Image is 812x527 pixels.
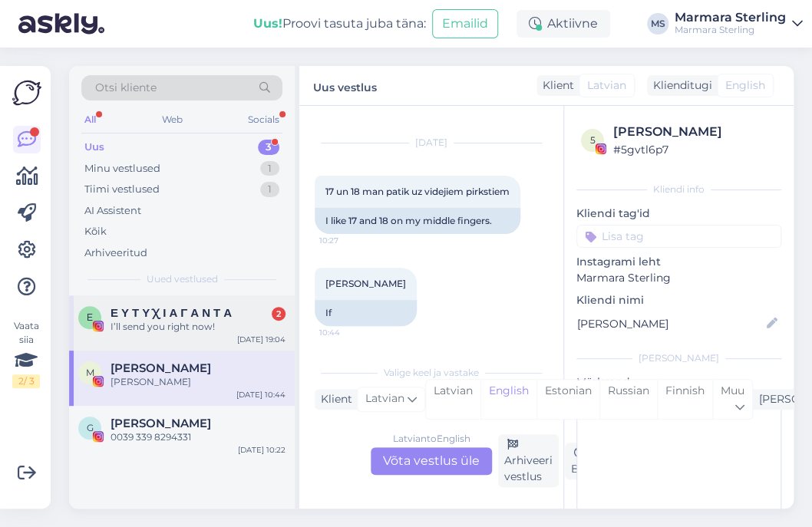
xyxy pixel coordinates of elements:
span: Otsi kliente [95,80,157,96]
div: All [81,110,99,130]
div: Klient [315,391,352,407]
span: Ε [87,311,93,323]
div: [DATE] 19:04 [237,334,286,345]
div: AI Assistent [84,203,141,219]
input: Lisa nimi [577,315,764,332]
div: I like 17 and 18 on my middle fingers. [315,208,520,234]
div: I’ll send you right now! [111,320,286,334]
div: If [315,300,417,326]
p: Kliendi nimi [576,292,781,308]
div: English [480,380,536,419]
span: [PERSON_NAME] [325,278,406,289]
div: [DATE] [315,136,548,150]
div: Arhiveeritud [84,245,147,261]
div: Võta vestlus üle [371,447,492,475]
b: Uus! [253,16,282,31]
div: Minu vestlused [84,161,160,176]
div: Tiimi vestlused [84,182,160,197]
div: Kõik [84,224,107,239]
div: Kliendi info [576,183,781,196]
span: G [87,422,94,433]
div: 0039 339 8294331 [111,430,286,444]
a: Marmara SterlingMarmara Sterling [675,12,803,36]
div: [PERSON_NAME] [613,123,777,141]
div: Estonian [536,380,599,419]
div: Latvian to English [393,432,470,446]
span: 10:27 [319,235,377,246]
span: Latvian [587,77,626,94]
div: Klient [536,77,574,94]
div: [PERSON_NAME] [111,375,286,389]
span: Giuliana Cazzaniga [111,417,211,430]
span: M [86,367,94,378]
span: Ε Υ Τ Υ Χ Ι Α Γ Α Ν Τ Α [111,306,232,320]
div: Russian [599,380,657,419]
span: 5 [590,134,596,146]
p: Instagrami leht [576,254,781,270]
div: Marmara Sterling [675,12,786,24]
div: Arhiveeri vestlus [498,434,559,487]
div: [PERSON_NAME] [576,351,781,365]
button: Emailid [432,9,498,38]
span: 17 un 18 man patik uz videjiem pirkstiem [325,186,510,197]
span: Uued vestlused [147,272,218,286]
input: Lisa tag [576,225,781,248]
p: Märkmed [576,374,781,390]
div: Klienditugi [647,77,712,94]
span: English [725,77,765,94]
span: 10:44 [319,327,377,338]
span: Marita Liepina [111,361,211,375]
p: Kliendi tag'id [576,206,781,222]
div: 3 [258,140,279,155]
div: # 5gvtl6p7 [613,141,777,158]
div: 1 [260,161,279,176]
div: Web [159,110,186,130]
p: Marmara Sterling [576,270,781,286]
div: Marmara Sterling [675,24,786,36]
div: Proovi tasuta juba täna: [253,15,426,33]
div: Socials [245,110,282,130]
div: 2 / 3 [12,374,40,388]
label: Uus vestlus [313,75,377,96]
div: [DATE] 10:22 [238,444,286,456]
div: Vaata siia [12,319,40,388]
img: Askly Logo [12,78,41,107]
div: MS [647,13,668,35]
div: Latvian [426,380,480,419]
span: Muu [721,384,744,397]
div: Finnish [657,380,712,419]
div: Valige keel ja vastake [315,366,548,380]
div: 2 [272,307,286,321]
div: 1 [260,182,279,197]
div: [DATE] 10:44 [236,389,286,400]
div: Aktiivne [517,10,610,38]
div: Uus [84,140,104,155]
span: Latvian [365,390,404,407]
